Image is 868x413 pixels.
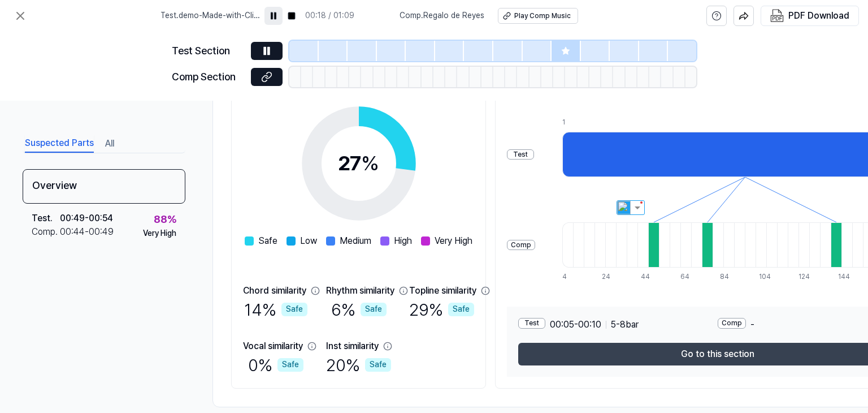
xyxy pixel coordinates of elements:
[435,234,472,248] span: Very High
[281,303,307,316] div: Safe
[248,353,303,377] div: 0 %
[60,212,113,225] div: 00:49 - 00:54
[277,358,303,372] div: Safe
[338,148,379,179] div: 27
[718,318,746,329] div: Comp
[365,358,391,372] div: Safe
[768,6,852,25] button: PDF Download
[143,228,176,239] div: Very High
[23,169,185,204] div: Overview
[611,318,639,332] span: 5 - 8 bar
[326,353,391,377] div: 20 %
[400,10,484,21] span: Comp . Regalo de Reyes
[602,272,613,282] div: 24
[770,9,784,23] img: PDF Download
[340,234,371,248] span: Medium
[409,284,476,298] div: Topline similarity
[32,212,60,225] div: Test .
[706,6,727,26] button: help
[394,234,412,248] span: High
[326,284,394,298] div: Rhythm similarity
[160,10,260,21] span: Test . demo-Made-with-Clipchamp
[798,272,809,282] div: 124
[641,272,652,282] div: 44
[562,272,573,282] div: 4
[739,11,749,21] img: share
[448,303,474,316] div: Safe
[759,272,770,282] div: 104
[172,69,244,85] div: Comp Section
[507,240,535,251] div: Comp
[711,10,722,21] svg: help
[550,318,601,332] span: 00:05 - 00:10
[244,298,307,321] div: 14 %
[32,225,60,239] div: Comp .
[154,212,176,228] div: 88 %
[172,43,244,59] div: Test Section
[326,339,379,353] div: Inst similarity
[788,8,849,23] div: PDF Download
[258,234,277,248] span: Safe
[514,11,571,21] div: Play Comp Music
[25,135,94,153] button: Suspected Parts
[720,272,731,282] div: 84
[507,149,534,160] div: Test
[60,225,114,239] div: 00:44 - 00:49
[361,151,379,175] span: %
[105,135,114,153] button: All
[498,8,578,24] button: Play Comp Music
[305,10,354,21] div: 00:18 / 01:09
[518,318,545,329] div: Test
[409,298,474,321] div: 29 %
[361,303,387,316] div: Safe
[680,272,691,282] div: 64
[300,234,317,248] span: Low
[331,298,387,321] div: 6 %
[243,339,303,353] div: Vocal similarity
[838,272,849,282] div: 144
[243,284,306,298] div: Chord similarity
